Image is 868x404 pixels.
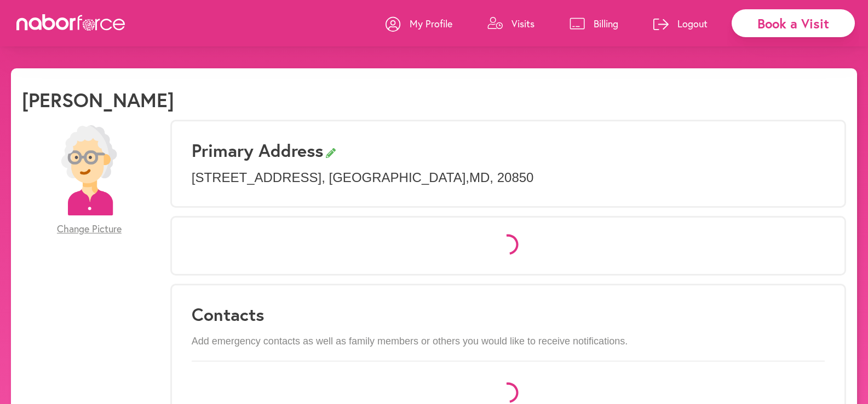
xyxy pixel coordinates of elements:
p: My Profile [410,17,452,30]
img: efc20bcf08b0dac87679abea64c1faab.png [44,125,134,215]
a: Logout [653,7,708,40]
h3: Contacts [192,304,825,325]
span: Change Picture [57,223,122,235]
p: Add emergency contacts as well as family members or others you would like to receive notifications. [192,336,825,348]
div: Book a Visit [732,9,855,37]
p: Logout [677,17,708,30]
a: Billing [570,7,618,40]
p: Billing [594,17,618,30]
a: Visits [487,7,534,40]
h1: [PERSON_NAME] [22,88,174,112]
a: My Profile [386,7,452,40]
p: Visits [511,17,534,30]
p: [STREET_ADDRESS] , [GEOGRAPHIC_DATA] , MD , 20850 [192,170,825,186]
h3: Primary Address [192,140,825,161]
